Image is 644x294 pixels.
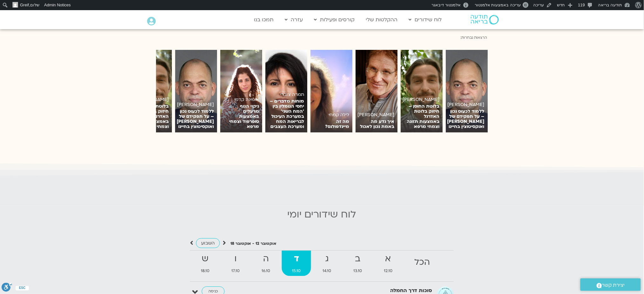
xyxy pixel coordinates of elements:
[191,251,220,276] a: ש18.10
[343,268,372,274] span: 13.10
[266,50,308,132] img: %D7%AA%D7%9E%D7%A8%D7%94-%D7%A6%D7%95%D7%91%D7%A8%D7%99-1.jpg
[281,14,306,26] a: עזרה
[220,50,262,132] img: %D7%90%D7%95%D7%9E%D7%99%D7%A0%D7%94-%D7%A7%D7%93%D7%9E%D7%99-1.jpg
[404,251,440,276] a: הכל
[312,268,342,274] span: 14.10
[201,240,215,246] span: השבוע
[602,281,625,290] span: יצירת קשר
[3,209,641,220] h2: לוח שידורים יומי
[359,112,395,117] h6: [PERSON_NAME]
[404,104,440,129] p: בלוטת החוסן – חיזוק בלוטת האדרנל באמצעות תזונה וצמחי מרפא
[363,14,401,26] a: ההקלטות שלי
[359,119,395,129] p: איך נדע מה באמת נכון לאכול
[374,252,403,266] strong: א
[314,119,349,129] p: מה זה מיינדפולנס?
[449,109,485,129] p: ללמוד לכעוס נכון – על תפקידם של [PERSON_NAME] ואוקסיטוצין בחיינו
[404,255,440,270] strong: הכל
[343,251,372,276] a: ב13.10
[471,15,499,24] img: תודעה בריאה
[374,268,403,274] span: 12.10
[282,268,311,274] span: 15.10
[282,251,311,276] a: ד15.10
[251,268,281,274] span: 16.10
[312,252,342,266] strong: ג
[251,251,281,276] a: ה16.10
[282,252,311,266] strong: ד
[221,268,250,274] span: 17.10
[449,102,485,107] h6: [PERSON_NAME]
[269,99,304,129] p: מוחות מדברים – יחסי הגומלין בין 'המח השני' במערכת העיכול לבריאות המח ומערכת העצבים
[311,14,358,26] a: קורסים ופעילות
[580,278,641,291] a: יצירת קשר
[224,97,259,102] h6: אומינה קדמי
[343,252,372,266] strong: ב
[405,14,445,26] a: לוח שידורים
[269,92,304,97] h6: תמרה צוברי
[401,50,443,132] img: %D7%99%D7%92%D7%90%D7%9C-%D7%A7%D7%95%D7%98%D7%99%D7%9F.jpg
[179,102,214,107] h6: [PERSON_NAME]
[196,238,220,248] a: השבוע
[20,3,29,7] span: Greif
[311,50,353,132] img: %D7%9E%D7%99%D7%99%D7%A0%D7%93%D7%A4%D7%95%D7%9C%D7%A0%D7%A1.jpg
[404,97,440,102] h6: [PERSON_NAME]
[179,109,214,129] p: ללמוד לכעוס נכון – על תפקידם של [PERSON_NAME] ואוקסיטוצין בחיינו
[221,251,250,276] a: ו17.10
[157,35,487,41] p: הרצאות נבחרות:
[251,252,281,266] strong: ה
[374,251,403,276] a: א12.10
[230,240,277,247] p: אוקטובר 12 - אוקטובר 18
[312,251,342,276] a: ג14.10
[446,50,488,132] img: %D7%AA%D7%9E%D7%99%D7%A8-%D7%90%D7%A9%D7%9E%D7%9F-e1601904146928-2.jpg
[221,252,250,266] strong: ו
[191,252,220,266] strong: ש
[314,112,349,117] h6: לילה קמחי
[224,104,259,129] p: ניקוי הגוף מרעלים באמצעות סופרפוד וצמחי מרפא
[175,50,217,132] img: %D7%AA%D7%9E%D7%99%D7%A8-%D7%90%D7%A9%D7%9E%D7%9F-e1601904146928-2.jpg
[356,50,398,132] img: %D7%90%D7%95%D7%A4%D7%99%D7%A8-%D7%A4%D7%95%D7%92%D7%9C-1.jpg
[475,3,521,7] span: עריכה באמצעות אלמנטור
[191,268,220,274] span: 18.10
[251,14,277,26] a: תמכו בנו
